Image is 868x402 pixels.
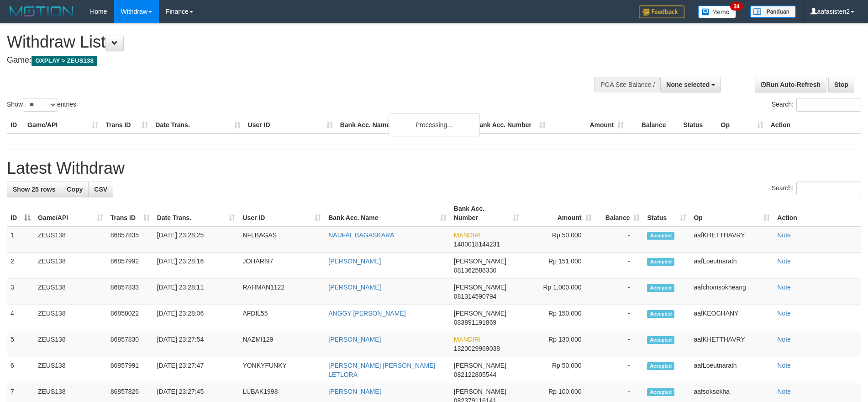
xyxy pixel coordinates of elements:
td: - [595,305,644,331]
td: 6 [7,357,34,383]
th: Balance [627,117,679,134]
td: 86857833 [107,279,153,305]
td: - [595,331,644,357]
td: ZEUS138 [34,279,107,305]
td: - [595,357,644,383]
td: aafLoeutnarath [690,253,773,279]
th: Op: activate to sort column ascending [690,200,773,226]
td: aafKHETTHAVRY [690,226,773,253]
a: Note [777,336,791,343]
a: Note [777,231,791,239]
img: panduan.png [750,5,796,18]
td: [DATE] 23:28:16 [153,253,239,279]
td: ZEUS138 [34,305,107,331]
span: [PERSON_NAME] [454,388,506,395]
a: NAUFAL BAGASKARA [328,231,394,239]
th: Balance: activate to sort column ascending [595,200,644,226]
a: CSV [88,182,113,197]
td: [DATE] 23:28:06 [153,305,239,331]
img: MOTION_logo.png [7,5,76,18]
td: NFLBAGAS [239,226,325,253]
span: Copy [67,186,83,193]
a: Note [777,388,791,395]
th: Bank Acc. Number: activate to sort column ascending [450,200,523,226]
span: Copy 081362588330 to clipboard [454,267,496,274]
img: Button%20Memo.svg [698,5,736,18]
a: Note [777,257,791,265]
th: Trans ID: activate to sort column ascending [107,200,153,226]
span: MANDIRI [454,231,481,239]
label: Show entries [7,98,76,112]
th: Amount [549,117,627,134]
td: Rp 150,000 [523,305,595,331]
th: Trans ID [102,117,152,134]
span: Show 25 rows [13,186,55,193]
span: Copy 1480018144231 to clipboard [454,241,500,248]
td: ZEUS138 [34,253,107,279]
a: [PERSON_NAME] [PERSON_NAME] LETLORA [328,362,435,378]
span: Copy 081314590794 to clipboard [454,293,496,300]
th: Bank Acc. Name: activate to sort column ascending [325,200,450,226]
a: [PERSON_NAME] [328,388,381,395]
span: Accepted [647,362,674,370]
td: Rp 151,000 [523,253,595,279]
a: [PERSON_NAME] [328,257,381,265]
td: 2 [7,253,34,279]
a: Note [777,284,791,291]
td: aafchomsokheang [690,279,773,305]
td: AFDIL55 [239,305,325,331]
a: Show 25 rows [7,182,61,197]
button: None selected [660,77,721,92]
th: Bank Acc. Number [471,117,549,134]
td: - [595,226,644,253]
a: Copy [61,182,89,197]
td: Rp 50,000 [523,357,595,383]
span: CSV [94,186,107,193]
td: 86858022 [107,305,153,331]
h4: Game: [7,56,569,65]
th: Op [717,117,767,134]
th: User ID [244,117,337,134]
td: - [595,253,644,279]
span: Accepted [647,258,674,266]
td: 86857835 [107,226,153,253]
span: Copy 083891191869 to clipboard [454,319,496,326]
span: Accepted [647,336,674,344]
td: 1 [7,226,34,253]
td: RAHMAN1122 [239,279,325,305]
td: ZEUS138 [34,357,107,383]
input: Search: [796,182,861,195]
span: [PERSON_NAME] [454,310,506,317]
td: 4 [7,305,34,331]
span: [PERSON_NAME] [454,362,506,369]
td: aafLoeutnarath [690,357,773,383]
span: Accepted [647,284,674,292]
label: Search: [772,182,861,195]
td: 3 [7,279,34,305]
label: Search: [772,98,861,112]
td: 5 [7,331,34,357]
td: ZEUS138 [34,226,107,253]
h1: Latest Withdraw [7,159,861,177]
a: [PERSON_NAME] [328,284,381,291]
span: 34 [730,2,742,11]
span: [PERSON_NAME] [454,257,506,265]
th: Date Trans. [152,117,244,134]
a: Stop [828,77,854,92]
span: [PERSON_NAME] [454,284,506,291]
a: ANGGY [PERSON_NAME] [328,310,405,317]
td: aafKEOCHANY [690,305,773,331]
a: [PERSON_NAME] [328,336,381,343]
td: 86857991 [107,357,153,383]
div: Processing... [389,113,480,136]
td: [DATE] 23:27:47 [153,357,239,383]
h1: Withdraw List [7,33,569,51]
th: Game/API [24,117,102,134]
th: Game/API: activate to sort column ascending [34,200,107,226]
div: PGA Site Balance / [594,77,660,92]
td: YONKYFUNKY [239,357,325,383]
th: ID [7,117,24,134]
td: Rp 130,000 [523,331,595,357]
th: Amount: activate to sort column ascending [523,200,595,226]
span: Copy 082122805544 to clipboard [454,371,496,378]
